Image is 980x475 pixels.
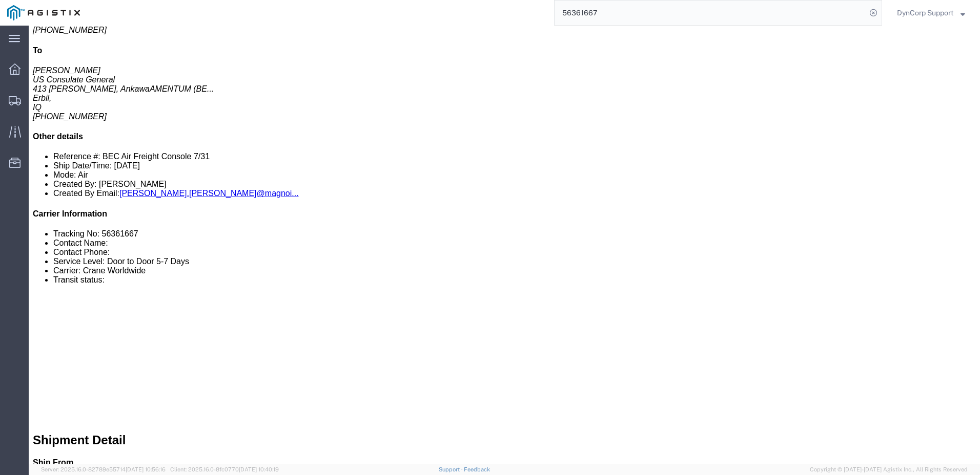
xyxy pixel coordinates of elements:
[7,5,80,20] img: logo
[896,7,966,19] button: DynCorp Support
[555,1,866,25] input: Search for shipment number, reference number
[464,466,490,472] a: Feedback
[897,7,953,18] span: DynCorp Support
[29,26,980,464] iframe: FS Legacy Container
[126,466,166,472] span: [DATE] 10:56:16
[810,465,968,474] span: Copyright © [DATE]-[DATE] Agistix Inc., All Rights Reserved
[239,466,279,472] span: [DATE] 10:40:19
[170,466,279,472] span: Client: 2025.16.0-8fc0770
[41,466,166,472] span: Server: 2025.16.0-82789e55714
[439,466,464,472] a: Support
